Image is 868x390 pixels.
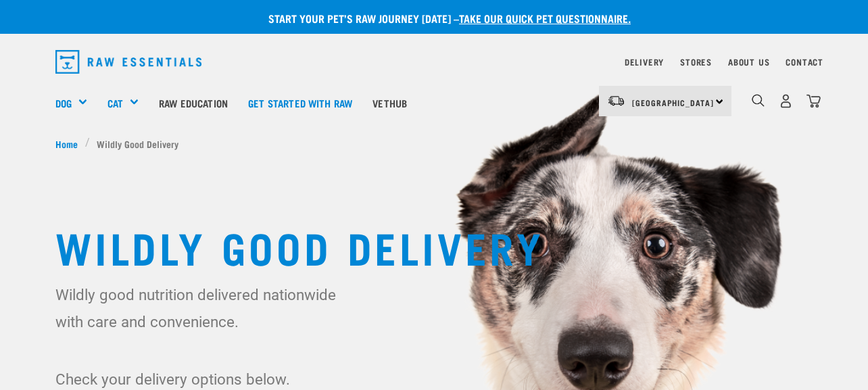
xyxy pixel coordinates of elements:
[55,281,358,335] p: Wildly good nutrition delivered nationwide with care and convenience.
[806,94,821,108] img: home-icon@2x.png
[238,76,362,130] a: Get started with Raw
[459,15,631,21] a: take our quick pet questionnaire.
[607,95,625,107] img: van-moving.png
[55,95,72,111] a: Dog
[632,100,714,105] span: [GEOGRAPHIC_DATA]
[55,50,201,74] img: Raw Essentials Logo
[625,59,664,64] a: Delivery
[55,137,78,151] span: Home
[786,59,823,64] a: Contact
[55,222,813,270] h1: Wildly Good Delivery
[107,95,123,111] a: Cat
[362,76,417,130] a: Vethub
[55,137,85,151] a: Home
[45,45,823,79] nav: dropdown navigation
[752,94,765,107] img: home-icon-1@2x.png
[779,94,793,108] img: user.png
[680,59,712,64] a: Stores
[728,59,769,64] a: About Us
[149,76,238,130] a: Raw Education
[55,137,813,151] nav: breadcrumbs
